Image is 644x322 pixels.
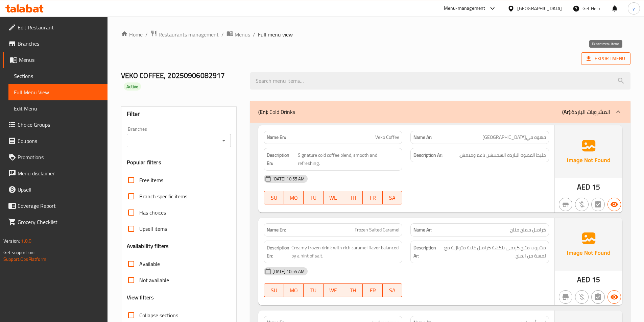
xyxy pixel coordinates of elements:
[8,84,108,100] a: Full Menu View
[3,19,108,35] a: Edit Restaurant
[3,198,108,214] a: Coverage Report
[21,237,31,245] span: 1.0.0
[3,52,108,68] a: Menus
[139,260,160,268] span: Available
[326,193,340,203] span: WE
[517,5,562,12] div: [GEOGRAPHIC_DATA]
[159,30,219,39] span: Restaurants management
[18,121,102,129] span: Choice Groups
[3,117,108,133] a: Choice Groups
[591,198,605,211] button: Not has choices
[139,225,167,233] span: Upsell items
[559,290,572,304] button: Not branch specific item
[14,72,102,80] span: Sections
[235,30,250,39] span: Menus
[413,134,432,141] strong: Name Ar:
[127,158,231,166] h3: Popular filters
[591,290,605,304] button: Not has choices
[298,151,399,168] span: Signature cold coffee blend, smooth and refreshing.
[250,72,630,90] input: search
[3,149,108,165] a: Promotions
[444,4,485,13] div: Menu-management
[219,136,229,145] button: Open
[438,244,546,260] span: مشروب مثلج كريمي بنكهة كراميل غنية متوازنة مع لمسة من الملح.
[3,248,34,257] span: Get support on:
[413,151,443,159] strong: Description Ar:
[363,283,382,297] button: FR
[267,226,286,233] strong: Name En:
[3,133,108,149] a: Coupons
[385,286,400,295] span: SA
[127,107,231,121] div: Filter
[413,244,437,260] strong: Description Ar:
[346,286,360,295] span: TH
[226,30,250,39] a: Menus
[3,255,46,264] a: Support.OpsPlatform
[575,290,589,304] button: Purchased item
[343,191,363,204] button: TH
[267,134,286,141] strong: Name En:
[306,193,320,203] span: TU
[18,23,102,31] span: Edit Restaurant
[124,82,141,91] div: Active
[124,83,141,90] span: Active
[258,30,293,39] span: Full menu view
[139,276,169,284] span: Not available
[385,193,400,203] span: SA
[139,311,178,319] span: Collapse sections
[607,290,621,304] button: Available
[383,283,402,297] button: SA
[3,214,108,230] a: Grocery Checklist
[413,226,432,233] strong: Name Ar:
[3,35,108,52] a: Branches
[562,107,571,117] b: (Ar):
[18,202,102,210] span: Coverage Report
[559,198,572,211] button: Not branch specific item
[18,185,102,194] span: Upsell
[304,191,323,204] button: TU
[253,30,255,39] li: /
[287,286,301,295] span: MO
[592,273,600,286] span: 15
[19,56,102,64] span: Menus
[3,165,108,181] a: Menu disclaimer
[555,125,622,178] img: Ae5nvW7+0k+MAAAAAElFTkSuQmCC
[3,181,108,198] a: Upsell
[139,208,166,217] span: Has choices
[264,283,284,297] button: SU
[343,283,363,297] button: TH
[267,286,281,295] span: SU
[383,191,402,204] button: SA
[324,283,343,297] button: WE
[592,180,600,194] span: 15
[577,180,590,194] span: AED
[363,191,382,204] button: FR
[365,286,380,295] span: FR
[3,237,20,245] span: Version:
[258,107,268,117] b: (En):
[127,242,169,250] h3: Availability filters
[8,68,108,84] a: Sections
[18,218,102,226] span: Grocery Checklist
[375,134,399,141] span: Veko Coffee
[326,286,340,295] span: WE
[587,54,625,63] span: Export Menu
[121,71,242,91] h2: VEKO COFFEE, 20250906082917
[287,193,301,203] span: MO
[264,191,284,204] button: SU
[306,286,320,295] span: TU
[575,198,589,211] button: Purchased item
[459,151,546,159] span: خليط القهوة الباردة السجنتشر، ناعم ومنعش.
[577,273,590,286] span: AED
[270,176,307,182] span: [DATE] 10:55 AM
[267,193,281,203] span: SU
[581,52,630,65] span: Export Menu
[346,193,360,203] span: TH
[324,191,343,204] button: WE
[139,192,187,200] span: Branch specific items
[14,88,102,96] span: Full Menu View
[633,5,635,12] span: y
[482,134,546,141] span: قهوة في[GEOGRAPHIC_DATA]
[18,153,102,161] span: Promotions
[284,283,304,297] button: MO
